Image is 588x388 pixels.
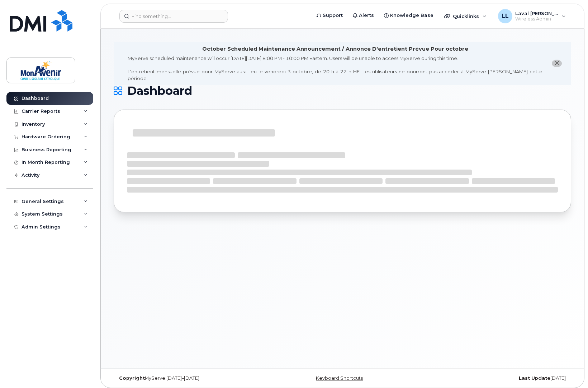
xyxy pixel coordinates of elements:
[202,45,468,53] div: October Scheduled Maintenance Announcement / Annonce D'entretient Prévue Pour octobre
[128,55,542,82] div: MyServe scheduled maintenance will occur [DATE][DATE] 8:00 PM - 10:00 PM Eastern. Users will be u...
[519,375,550,381] strong: Last Update
[419,375,571,381] div: [DATE]
[127,86,192,96] span: Dashboard
[316,375,363,381] a: Keyboard Shortcuts
[552,60,562,67] button: close notification
[119,375,145,381] strong: Copyright
[114,375,266,381] div: MyServe [DATE]–[DATE]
